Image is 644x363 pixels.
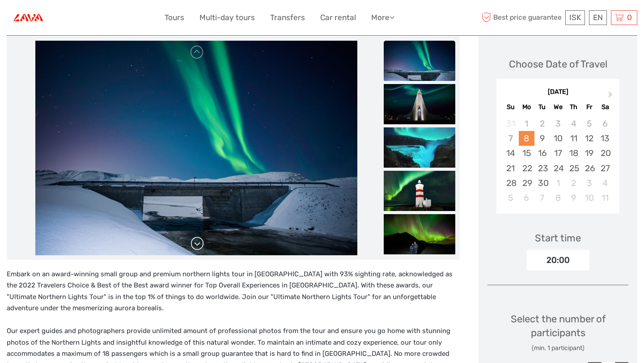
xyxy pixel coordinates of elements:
div: 20:00 [527,250,589,270]
div: month 2025-09 [499,116,616,205]
div: Choose Tuesday, September 16th, 2025 [534,146,550,160]
div: Sa [597,101,613,113]
div: Choose Thursday, September 11th, 2025 [566,131,581,146]
div: Choose Monday, September 15th, 2025 [519,146,534,160]
span: ISK [569,13,581,22]
div: Choose Saturday, October 4th, 2025 [597,176,613,190]
img: 1340-e86d973f-85e7-488b-9112-a2e152d4074e_logo_small.jpg [7,7,50,29]
div: Choose Thursday, September 18th, 2025 [566,146,581,160]
div: Choose Date of Travel [509,57,607,71]
div: Choose Sunday, September 21st, 2025 [503,161,518,176]
img: eee4d8d420164c6c824496f707607080_slider_thumbnail.jpeg [384,214,455,254]
div: (min. 1 participant) [487,344,628,353]
div: Choose Thursday, October 9th, 2025 [566,190,581,205]
div: Choose Saturday, September 13th, 2025 [597,131,613,146]
div: Choose Tuesday, September 23rd, 2025 [534,161,550,176]
div: We [550,101,566,113]
span: 0 [626,13,633,22]
div: Not available Tuesday, September 2nd, 2025 [534,116,550,131]
div: Not available Sunday, September 7th, 2025 [503,131,518,146]
div: EN [589,10,607,25]
div: Choose Friday, September 19th, 2025 [581,146,597,160]
div: Choose Monday, September 22nd, 2025 [519,161,534,176]
div: Not available Saturday, September 6th, 2025 [597,116,613,131]
img: 3b7f98c67dfe4a798764d91f6e957fb5_slider_thumbnail.jpeg [384,41,455,81]
div: Not available Friday, September 5th, 2025 [581,116,597,131]
div: Choose Thursday, September 25th, 2025 [566,161,581,176]
div: Choose Friday, October 10th, 2025 [581,190,597,205]
img: 7f5558e3c840487fb6592d886b85ae3b_slider_thumbnail.jpg [384,127,455,168]
div: Choose Tuesday, September 9th, 2025 [534,131,550,146]
div: Choose Tuesday, September 30th, 2025 [534,176,550,190]
div: Choose Wednesday, October 1st, 2025 [550,176,566,190]
div: Choose Sunday, September 14th, 2025 [503,146,518,160]
div: Choose Wednesday, October 8th, 2025 [550,190,566,205]
a: Multi-day tours [199,11,255,24]
div: Not available Monday, September 1st, 2025 [519,116,534,131]
div: Choose Monday, October 6th, 2025 [519,190,534,205]
div: Fr [581,101,597,113]
div: Choose Thursday, October 2nd, 2025 [566,176,581,190]
a: Transfers [270,11,305,24]
div: Choose Saturday, September 20th, 2025 [597,146,613,160]
div: Choose Wednesday, September 10th, 2025 [550,131,566,146]
button: Next Month [604,90,619,104]
div: Th [566,101,581,113]
div: Not available Wednesday, September 3rd, 2025 [550,116,566,131]
div: Choose Friday, October 3rd, 2025 [581,176,597,190]
p: We're away right now. Please check back later! [13,16,101,23]
div: Not available Thursday, September 4th, 2025 [566,116,581,131]
div: Not available Sunday, August 31st, 2025 [503,116,518,131]
div: Choose Monday, September 29th, 2025 [519,176,534,190]
a: Car rental [320,11,356,24]
div: Choose Wednesday, September 24th, 2025 [550,161,566,176]
div: Choose Sunday, September 28th, 2025 [503,176,518,190]
div: Select the number of participants [487,312,628,353]
div: Choose Wednesday, September 17th, 2025 [550,146,566,160]
img: 17218f0b26fa4c1fa5bb96ec08b8cec4_slider_thumbnail.jpg [384,84,455,124]
div: Choose Saturday, October 11th, 2025 [597,190,613,205]
div: Choose Sunday, October 5th, 2025 [503,190,518,205]
span: Best price guarantee [480,10,563,25]
div: Start time [535,231,581,245]
a: Tours [165,11,184,24]
a: More [371,11,394,24]
div: Choose Tuesday, October 7th, 2025 [534,190,550,205]
div: Choose Friday, September 26th, 2025 [581,161,597,176]
div: [DATE] [496,88,619,97]
div: Mo [519,101,534,113]
img: 3b7f98c67dfe4a798764d91f6e957fb5_main_slider.jpeg [35,41,357,255]
div: Choose Monday, September 8th, 2025 [519,131,534,146]
div: Tu [534,101,550,113]
button: Open LiveChat chat widget [103,14,114,25]
div: Choose Saturday, September 27th, 2025 [597,161,613,176]
img: fc8286c7b4b94a70bf47888b15aa9b9a_slider_thumbnail.jpg [384,171,455,211]
div: Su [503,101,518,113]
div: Choose Friday, September 12th, 2025 [581,131,597,146]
